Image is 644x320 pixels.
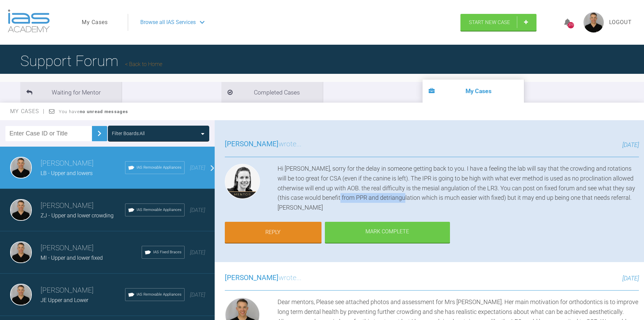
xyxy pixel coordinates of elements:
[41,242,142,254] h3: [PERSON_NAME]
[225,222,321,243] a: Reply
[41,158,125,169] h3: [PERSON_NAME]
[190,249,205,256] span: [DATE]
[10,157,32,178] img: Stephen McCrory
[41,255,103,261] span: MI - Upper and lower fixed
[20,82,122,103] li: Waiting for Mentor
[622,141,639,148] span: [DATE]
[10,284,32,305] img: Stephen McCrory
[8,9,50,33] img: logo-light.3e3ef733.png
[80,109,128,114] strong: no unread messages
[190,165,205,171] span: [DATE]
[94,128,105,139] img: chevronRight.28bd32b0.svg
[125,61,162,67] a: Back to Home
[41,297,88,303] span: JE Upper and Lower
[583,12,604,33] img: profile.png
[225,164,260,199] img: Kelly Toft
[112,130,145,137] div: Filter Boards: All
[423,80,524,103] li: My Cases
[10,108,45,114] span: My Cases
[221,82,323,103] li: Completed Cases
[10,241,32,263] img: Stephen McCrory
[469,19,510,25] span: Start New Case
[622,275,639,282] span: [DATE]
[460,14,536,31] a: Start New Case
[609,18,632,27] a: Logout
[5,126,92,141] input: Enter Case ID or Title
[82,18,108,27] a: My Cases
[325,222,450,243] div: Mark Complete
[278,164,639,213] div: Hi [PERSON_NAME], sorry for the delay in someone getting back to you. I have a feeling the lab wi...
[568,22,574,28] div: 319
[225,138,302,150] h3: wrote...
[137,292,182,298] span: IAS Removable Appliances
[20,49,162,73] h1: Support Forum
[41,212,114,219] span: ZJ - Upper and lower crowding
[190,207,205,213] span: [DATE]
[41,200,125,212] h3: [PERSON_NAME]
[10,199,32,221] img: Stephen McCrory
[140,18,196,27] span: Browse all IAS Services
[190,292,205,298] span: [DATE]
[225,274,279,282] span: [PERSON_NAME]
[41,285,125,296] h3: [PERSON_NAME]
[137,207,182,213] span: IAS Removable Appliances
[225,272,302,284] h3: wrote...
[225,140,279,148] span: [PERSON_NAME]
[41,170,93,176] span: LB - Upper and lowers
[153,249,182,255] span: IAS Fixed Braces
[59,109,128,114] span: You have
[137,165,182,171] span: IAS Removable Appliances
